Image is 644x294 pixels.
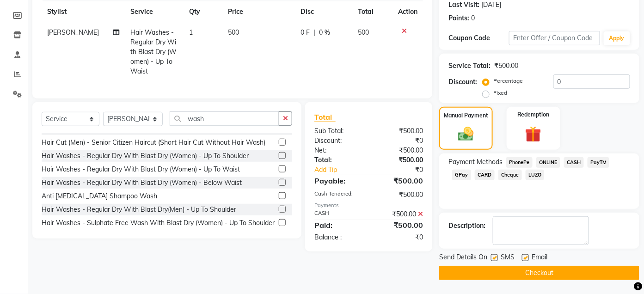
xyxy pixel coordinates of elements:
[493,89,507,97] label: Fixed
[520,124,546,144] img: _gift.svg
[301,28,310,37] span: 0 F
[307,209,369,219] div: CASH
[42,165,240,174] div: Hair Washes - Regular Dry With Blast Dry (Women) - Up To Waist
[517,110,549,119] label: Redemption
[369,155,430,165] div: ₹500.00
[393,1,423,22] th: Action
[448,13,469,23] div: Points:
[369,136,430,146] div: ₹0
[314,202,423,209] div: Payments
[448,157,503,167] span: Payment Methods
[454,125,478,143] img: _cash.svg
[358,28,369,37] span: 500
[131,28,177,75] span: Hair Washes - Regular Dry With Blast Dry (Women) - Up To Waist
[307,165,379,175] a: Add Tip
[439,252,487,264] span: Send Details On
[509,31,600,45] input: Enter Offer / Coupon Code
[307,190,369,200] div: Cash Tendered:
[369,146,430,155] div: ₹500.00
[307,220,369,231] div: Paid:
[448,33,509,43] div: Coupon Code
[307,126,369,136] div: Sub Total:
[42,138,265,147] div: Hair Cut (Men) - Senior Citizen Haircut (Short Hair Cut Without Hair Wash)
[42,151,249,161] div: Hair Washes - Regular Dry With Blast Dry (Women) - Up To Shoulder
[498,170,522,180] span: Cheque
[506,157,533,168] span: PhonePe
[369,209,430,219] div: ₹500.00
[307,146,369,155] div: Net:
[307,155,369,165] div: Total:
[47,28,99,37] span: [PERSON_NAME]
[448,77,477,87] div: Discount:
[295,1,352,22] th: Disc
[493,77,523,85] label: Percentage
[604,31,630,45] button: Apply
[189,28,193,37] span: 1
[170,111,279,126] input: Search or Scan
[536,157,560,168] span: ONLINE
[42,1,125,22] th: Stylist
[532,252,547,264] span: Email
[369,220,430,231] div: ₹500.00
[313,28,315,37] span: |
[42,205,236,214] div: Hair Washes - Regular Dry With Blast Dry(Men) - Up To Shoulder
[369,190,430,200] div: ₹500.00
[307,136,369,146] div: Discount:
[448,61,491,71] div: Service Total:
[352,1,393,22] th: Total
[42,218,275,228] div: Hair Washes - Sulphate Free Wash With Blast Dry (Women) - Up To Shoulder
[588,157,610,168] span: PayTM
[452,170,471,180] span: GPay
[369,233,430,242] div: ₹0
[475,170,495,180] span: CARD
[222,1,295,22] th: Price
[448,221,485,231] div: Description:
[379,165,430,175] div: ₹0
[439,266,639,280] button: Checkout
[228,28,239,37] span: 500
[184,1,222,22] th: Qty
[42,178,242,188] div: Hair Washes - Regular Dry With Blast Dry (Women) - Below Waist
[125,1,184,22] th: Service
[307,175,369,186] div: Payable:
[564,157,584,168] span: CASH
[314,112,336,122] span: Total
[369,126,430,136] div: ₹500.00
[42,191,157,201] div: Anti [MEDICAL_DATA] Shampoo Wash
[369,175,430,186] div: ₹500.00
[494,61,518,71] div: ₹500.00
[471,13,475,23] div: 0
[501,252,515,264] span: SMS
[526,170,545,180] span: LUZO
[319,28,330,37] span: 0 %
[307,233,369,242] div: Balance :
[444,111,488,120] label: Manual Payment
